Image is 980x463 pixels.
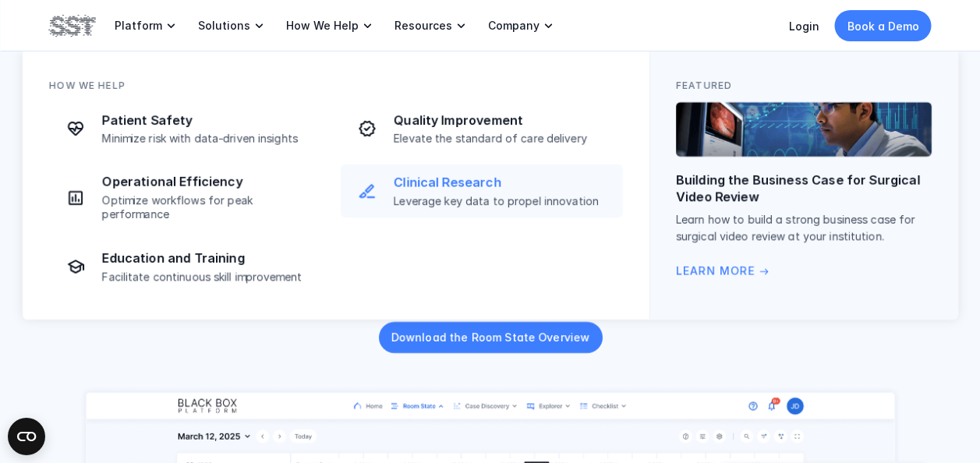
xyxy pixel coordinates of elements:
img: Graph icon [66,189,85,207]
a: Checkmark iconQuality ImprovementElevate the standard of care delivery [341,102,623,155]
p: Operational Efficiency [102,174,322,190]
a: Book a Demo [835,10,932,41]
p: Learn More [676,263,755,280]
p: Quality Improvement [394,112,614,129]
p: Book a Demo [847,18,919,34]
p: Solutions [198,19,250,33]
p: How We Help [286,19,359,33]
p: Resources [394,19,452,33]
p: Education and Training [102,250,322,267]
p: Company [488,19,540,33]
p: How We Help [49,78,126,93]
p: Featured [676,78,732,93]
a: Graduation cap iconEducation and TrainingFacilitate continuous skill improvement [49,240,331,293]
a: Pen iconClinical ResearchLeverage key data to propel innovation [341,164,623,217]
p: Facilitate continuous skill improvement [102,270,322,284]
img: heart icon with heart rate [66,119,85,138]
p: Learn how to build a strong business case for surgical video review at your institution. [676,211,932,244]
img: SST logo [49,12,96,39]
p: Building the Business Case for Surgical Video Review [676,172,932,205]
p: Download the Room State Overview [391,329,589,345]
span: arrow_right_alt [758,265,770,277]
p: Platform [115,19,162,33]
img: Checkmark icon [358,119,377,138]
a: Building the Business Case for Surgical Video ReviewLearn how to build a strong business case for... [676,102,932,280]
a: Graph iconOperational EfficiencyOptimize workflows for peak performance [49,164,331,231]
p: Optimize workflows for peak performance [102,193,322,221]
a: heart icon with heart ratePatient SafetyMinimize risk with data-driven insights [49,102,331,155]
p: Leverage key data to propel innovation [394,194,614,208]
p: Minimize risk with data-driven insights [102,132,322,146]
p: Patient Safety [102,112,322,129]
img: Graduation cap icon [66,257,85,276]
a: Login [789,19,819,33]
p: Clinical Research [394,175,614,191]
img: Pen icon [358,182,377,200]
button: Open CMP widget [8,418,45,455]
a: Download the Room State Overview [378,322,602,353]
p: Elevate the standard of care delivery [394,132,614,146]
